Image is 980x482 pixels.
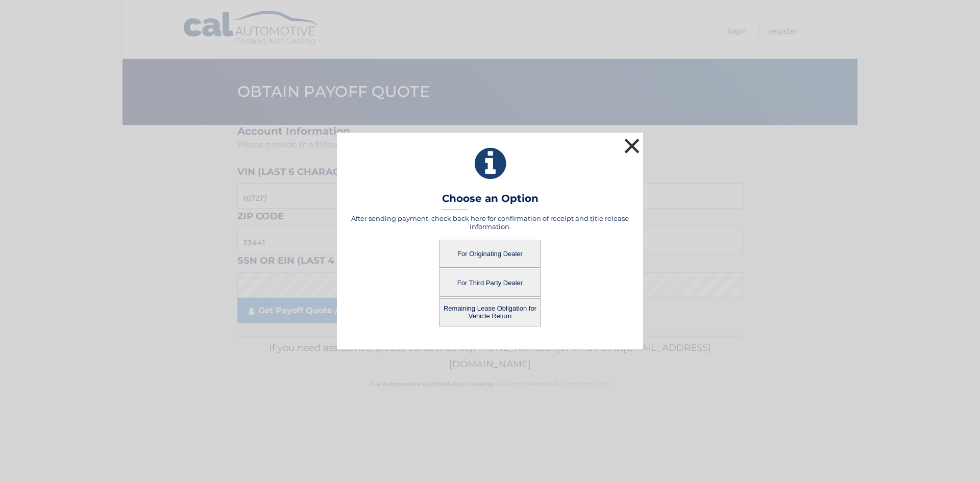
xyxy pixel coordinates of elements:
h3: Choose an Option [442,192,538,210]
h5: After sending payment, check back here for confirmation of receipt and title release information. [350,214,630,231]
button: Remaining Lease Obligation for Vehicle Return [439,298,541,326]
button: For Originating Dealer [439,240,541,268]
button: × [622,136,642,156]
button: For Third Party Dealer [439,269,541,297]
